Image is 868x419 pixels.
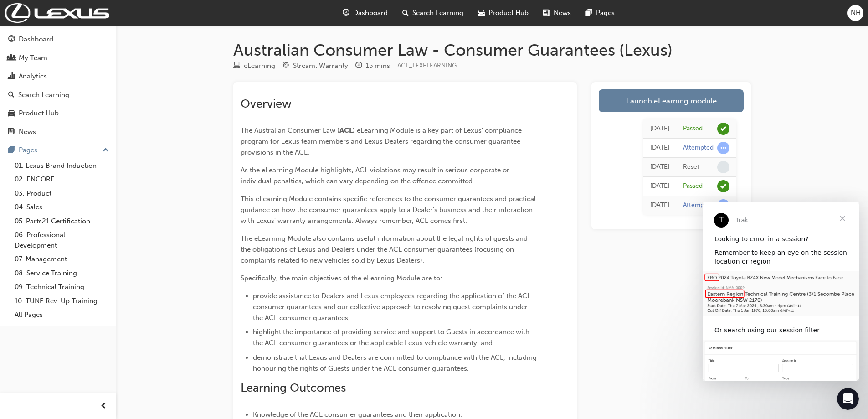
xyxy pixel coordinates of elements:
[596,8,615,18] span: Pages
[19,127,36,137] div: News
[241,234,529,264] span: The eLearning Module also contains useful information about the legal rights of guests and the ob...
[253,292,533,322] span: provide assistance to Dealers and Lexus employees regarding the application of the ACL consumer g...
[471,4,536,22] a: car-iconProduct Hub
[11,252,113,266] a: 07. Management
[19,145,37,155] div: Pages
[8,72,15,81] span: chart-icon
[5,3,109,23] img: Trak
[335,4,395,22] a: guage-iconDashboard
[11,280,113,294] a: 09. Technical Training
[412,8,463,18] span: Search Learning
[4,29,113,142] button: DashboardMy TeamAnalyticsSearch LearningProduct HubNews
[241,195,538,225] span: This eLearning Module contains specific references to the consumer guarantees and practical guida...
[851,8,861,18] span: NH
[19,71,47,82] div: Analytics
[11,228,113,252] a: 06. Professional Development
[650,200,669,211] div: Thu Apr 04 2024 22:20:42 GMT+0930 (Australian Central Standard Time)
[241,97,292,111] span: Overview
[4,50,113,67] a: My Team
[683,124,703,133] div: Passed
[650,143,669,153] div: Tue Aug 05 2025 21:07:12 GMT+0930 (Australian Central Standard Time)
[586,7,592,19] span: pages-icon
[478,7,485,19] span: car-icon
[233,40,751,60] h1: Australian Consumer Law - Consumer Guarantees (Lexus)
[353,8,388,18] span: Dashboard
[717,180,729,192] span: learningRecordVerb_PASS-icon
[241,274,442,282] span: Specifically, the main objectives of the eLearning Module are to:
[8,91,15,99] span: search-icon
[488,8,529,18] span: Product Hub
[241,381,346,395] span: Learning Outcomes
[395,4,471,22] a: search-iconSearch Learning
[11,214,113,228] a: 05. Parts21 Certification
[717,123,729,135] span: learningRecordVerb_PASS-icon
[253,410,462,419] span: Knowledge of the ACL consumer guarantees and their application.
[253,353,539,372] span: demonstrate that Lexus and Dealers are committed to compliance with the ACL, including honouring ...
[8,54,15,62] span: people-icon
[19,108,59,119] div: Product Hub
[543,7,550,19] span: news-icon
[241,126,339,134] span: The Australian Consumer Law (
[4,142,113,159] button: Pages
[4,105,113,122] a: Product Hub
[339,126,353,134] span: ACL
[11,186,113,201] a: 03. Product
[837,388,859,410] iframe: Intercom live chat
[8,128,15,136] span: news-icon
[717,142,729,154] span: learningRecordVerb_ATTEMPT-icon
[4,124,113,140] a: News
[253,328,531,347] span: highlight the importance of providing service and support to Guests in accordance with the ACL co...
[599,89,744,112] a: Launch eLearning module
[293,61,348,71] div: Stream: Warranty
[233,62,240,70] span: learningResourceType_ELEARNING-icon
[4,31,113,48] a: Dashboard
[8,36,15,44] span: guage-icon
[847,5,863,21] button: NH
[100,401,107,412] span: prev-icon
[703,202,859,381] iframe: Intercom live chat message
[397,62,457,69] span: Learning resource code
[11,294,113,308] a: 10. TUNE Rev-Up Training
[650,124,669,134] div: Tue Aug 05 2025 21:09:31 GMT+0930 (Australian Central Standard Time)
[536,4,578,22] a: news-iconNews
[4,68,113,85] a: Analytics
[683,201,714,210] div: Attempted
[355,60,390,72] div: Duration
[4,87,113,103] a: Search Learning
[8,146,15,155] span: pages-icon
[366,61,390,71] div: 15 mins
[683,163,699,171] div: Reset
[717,161,729,173] span: learningRecordVerb_NONE-icon
[717,199,729,212] span: learningRecordVerb_ATTEMPT-icon
[11,200,113,214] a: 04. Sales
[11,159,113,173] a: 01. Lexus Brand Induction
[241,126,524,156] span: ) eLearning Module is a key part of Lexus' compliance program for Lexus team members and Lexus De...
[11,172,113,186] a: 02. ENCORE
[650,162,669,172] div: Tue Aug 05 2025 21:07:08 GMT+0930 (Australian Central Standard Time)
[244,61,275,71] div: eLearning
[19,34,53,45] div: Dashboard
[233,60,275,72] div: Type
[241,166,511,185] span: As the eLearning Module highlights, ACL violations may result in serious corporate or individual ...
[683,144,714,152] div: Attempted
[11,266,113,280] a: 08. Service Training
[578,4,622,22] a: pages-iconPages
[554,8,571,18] span: News
[650,181,669,191] div: Thu Apr 04 2024 22:24:00 GMT+0930 (Australian Central Standard Time)
[8,109,15,118] span: car-icon
[103,145,109,156] span: up-icon
[11,308,113,322] a: All Pages
[402,7,409,19] span: search-icon
[19,53,47,63] div: My Team
[683,182,703,191] div: Passed
[282,62,289,70] span: target-icon
[18,90,69,100] div: Search Learning
[355,62,362,70] span: clock-icon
